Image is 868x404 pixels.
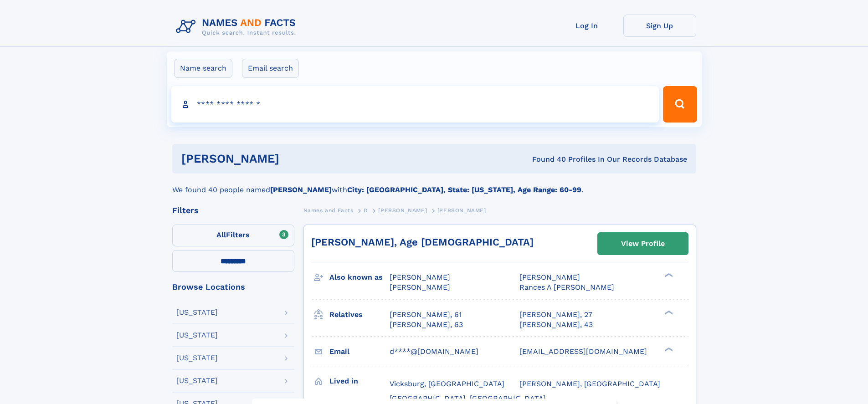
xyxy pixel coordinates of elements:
[378,207,427,214] span: [PERSON_NAME]
[174,59,232,78] label: Name search
[519,347,647,356] span: [EMAIL_ADDRESS][DOMAIN_NAME]
[329,344,390,359] h3: Email
[364,205,368,216] a: D
[176,377,218,384] div: [US_STATE]
[390,273,450,281] span: [PERSON_NAME]
[390,283,450,291] span: [PERSON_NAME]
[663,309,673,315] div: ❯
[519,320,593,330] a: [PERSON_NAME], 43
[176,354,218,362] div: [US_STATE]
[329,270,390,285] h3: Also known as
[663,86,697,123] button: Search Button
[390,394,546,403] span: [GEOGRAPHIC_DATA], [GEOGRAPHIC_DATA]
[311,236,534,248] a: [PERSON_NAME], Age [DEMOGRAPHIC_DATA]
[172,206,294,215] div: Filters
[303,205,354,216] a: Names and Facts
[347,185,581,194] b: City: [GEOGRAPHIC_DATA], State: [US_STATE], Age Range: 60-99
[663,272,673,278] div: ❯
[406,154,687,164] div: Found 40 Profiles In Our Records Database
[329,307,390,322] h3: Relatives
[172,283,294,291] div: Browse Locations
[519,310,592,320] a: [PERSON_NAME], 27
[176,309,218,316] div: [US_STATE]
[329,373,390,389] h3: Lived in
[623,15,696,37] a: Sign Up
[172,15,303,39] img: Logo Names and Facts
[663,346,673,352] div: ❯
[171,86,659,123] input: search input
[172,225,294,246] label: Filters
[242,59,299,78] label: Email search
[172,174,696,195] div: We found 40 people named with .
[519,283,614,291] span: Rances A [PERSON_NAME]
[378,205,427,216] a: [PERSON_NAME]
[621,233,665,254] div: View Profile
[390,320,463,330] a: [PERSON_NAME], 63
[390,379,504,388] span: Vicksburg, [GEOGRAPHIC_DATA]
[519,273,580,281] span: [PERSON_NAME]
[270,185,332,194] b: [PERSON_NAME]
[176,332,218,339] div: [US_STATE]
[390,310,462,320] a: [PERSON_NAME], 61
[550,15,623,37] a: Log In
[181,153,406,164] h1: [PERSON_NAME]
[437,207,486,214] span: [PERSON_NAME]
[598,233,688,255] a: View Profile
[519,379,660,388] span: [PERSON_NAME], [GEOGRAPHIC_DATA]
[216,230,226,239] span: All
[364,207,368,214] span: D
